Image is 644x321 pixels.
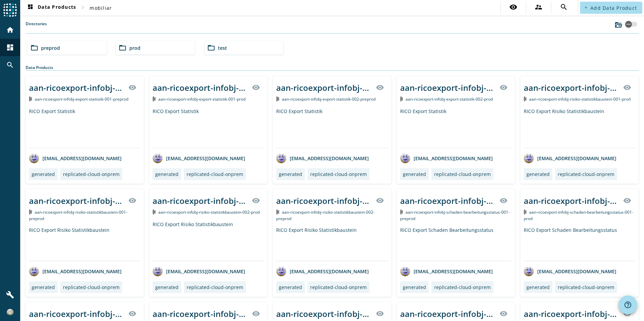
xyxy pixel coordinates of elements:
div: replicated-cloud-onprem [63,171,120,177]
div: aan-ricoexport-infobj-risiko-statistikbaustein-001-_stage_ [524,82,619,93]
div: RICO Export Statistik [29,108,140,148]
span: Kafka Topic: aan-ricoexport-infobj-risiko-statistikbaustein-001-prod [529,96,631,102]
div: aan-ricoexport-infobj-schaden-bearbeitungsstatus-002-_stage_ [29,308,124,319]
div: generated [155,284,179,290]
img: Kafka Topic: aan-ricoexport-infobj-risiko-statistikbaustein-002-prod [153,210,156,214]
img: Kafka Topic: aan-ricoexport-infobj-export-statistik-001-preprod [29,97,32,101]
span: Add Data Product [590,5,637,11]
div: replicated-cloud-onprem [558,284,614,290]
div: replicated-cloud-onprem [310,171,367,177]
mat-icon: visibility [252,83,260,92]
div: replicated-cloud-onprem [434,284,491,290]
div: aan-ricoexport-infobj-export-statistik-002-_stage_ [400,82,495,93]
button: Data Products [24,2,79,14]
div: aan-ricoexport-infobj-schaden-kompetenz-001-_stage_ [276,308,372,319]
img: avatar [524,153,534,163]
span: Kafka Topic: aan-ricoexport-infobj-schaden-bearbeitungsstatus-001-prod [524,209,634,221]
div: [EMAIL_ADDRESS][DOMAIN_NAME] [29,266,122,276]
div: replicated-cloud-onprem [558,171,614,177]
img: avatar [153,153,163,163]
mat-icon: visibility [500,197,508,205]
div: generated [279,284,302,290]
mat-icon: chevron_right [79,3,87,11]
span: Data Products [26,4,76,12]
div: RICO Export Statistik [400,108,512,148]
span: Kafka Topic: aan-ricoexport-infobj-risiko-statistikbaustein-001-preprod [29,209,127,221]
div: aan-ricoexport-infobj-schaden-bearbeitungsstatus-001-_stage_ [524,195,619,206]
img: avatar [524,266,534,276]
mat-icon: visibility [252,197,260,205]
div: aan-ricoexport-infobj-export-statistik-001-_stage_ [29,82,124,93]
img: Kafka Topic: aan-ricoexport-infobj-risiko-statistikbaustein-002-preprod [276,210,279,214]
mat-icon: help_outline [624,301,632,309]
mat-icon: folder_open [119,44,127,52]
span: preprod [41,45,60,51]
img: Kafka Topic: aan-ricoexport-infobj-schaden-bearbeitungsstatus-001-preprod [400,210,403,214]
div: generated [32,284,55,290]
div: aan-ricoexport-infobj-schaden-bearbeitungsstatus-002-_stage_ [153,308,248,319]
span: Kafka Topic: aan-ricoexport-infobj-export-statistik-002-preprod [282,96,376,102]
img: avatar [29,153,39,163]
div: aan-ricoexport-infobj-risiko-statistikbaustein-002-_stage_ [276,195,372,206]
mat-icon: visibility [376,310,384,318]
img: ee7f7be0806d73fa2adc94478da769d2 [7,309,13,316]
span: Kafka Topic: aan-ricoexport-infobj-export-statistik-001-preprod [35,96,128,102]
div: replicated-cloud-onprem [187,284,243,290]
div: aan-ricoexport-infobj-export-statistik-001-_stage_ [153,82,248,93]
mat-icon: visibility [376,197,384,205]
div: replicated-cloud-onprem [310,284,367,290]
img: Kafka Topic: aan-ricoexport-infobj-export-statistik-001-prod [153,97,156,101]
span: Kafka Topic: aan-ricoexport-infobj-risiko-statistikbaustein-002-prod [158,209,260,215]
span: Kafka Topic: aan-ricoexport-infobj-export-statistik-002-prod [406,96,493,102]
div: RICO Export Risiko Statistikbaustein [524,108,635,148]
span: Kafka Topic: aan-ricoexport-infobj-schaden-bearbeitungsstatus-001-preprod [400,209,510,221]
img: avatar [29,266,39,276]
span: Kafka Topic: aan-ricoexport-infobj-risiko-statistikbaustein-002-preprod [276,209,375,221]
span: mobiliar [90,5,112,11]
div: generated [155,171,179,177]
mat-icon: home [6,26,14,34]
mat-icon: search [6,61,14,69]
mat-icon: dashboard [26,4,34,12]
img: Kafka Topic: aan-ricoexport-infobj-export-statistik-002-prod [400,97,403,101]
img: spoud-logo.svg [3,3,17,17]
mat-icon: visibility [623,197,631,205]
mat-icon: search [560,3,568,11]
label: Directories [26,21,47,33]
mat-icon: visibility [128,310,136,318]
div: generated [403,284,426,290]
mat-icon: visibility [509,3,517,11]
div: generated [403,171,426,177]
div: [EMAIL_ADDRESS][DOMAIN_NAME] [400,266,493,276]
div: [EMAIL_ADDRESS][DOMAIN_NAME] [153,266,245,276]
mat-icon: visibility [500,83,508,92]
div: RICO Export Statistik [276,108,388,148]
div: generated [279,171,302,177]
div: RICO Export Schaden Bearbeitungsstatus [524,227,635,261]
div: RICO Export Risiko Statistikbaustein [276,227,388,261]
div: replicated-cloud-onprem [434,171,491,177]
mat-icon: folder_open [30,44,38,52]
div: replicated-cloud-onprem [187,171,243,177]
span: test [218,45,227,51]
div: replicated-cloud-onprem [63,284,120,290]
mat-icon: supervisor_account [535,3,543,11]
div: [EMAIL_ADDRESS][DOMAIN_NAME] [153,153,245,163]
mat-icon: add [584,6,588,9]
button: mobiliar [87,2,115,14]
img: Kafka Topic: aan-ricoexport-infobj-schaden-bearbeitungsstatus-001-prod [524,210,527,214]
button: Add Data Product [580,2,642,14]
mat-icon: visibility [623,83,631,92]
div: aan-ricoexport-infobj-export-statistik-002-_stage_ [276,82,372,93]
mat-icon: visibility [376,83,384,92]
img: Kafka Topic: aan-ricoexport-infobj-risiko-statistikbaustein-001-preprod [29,210,32,214]
div: aan-ricoexport-infobj-risiko-statistikbaustein-001-_stage_ [29,195,124,206]
div: [EMAIL_ADDRESS][DOMAIN_NAME] [276,266,369,276]
div: [EMAIL_ADDRESS][DOMAIN_NAME] [29,153,122,163]
span: Kafka Topic: aan-ricoexport-infobj-export-statistik-001-prod [158,96,246,102]
img: avatar [400,266,410,276]
mat-icon: visibility [128,83,136,92]
div: generated [32,171,55,177]
mat-icon: build [6,291,14,299]
img: avatar [276,153,286,163]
